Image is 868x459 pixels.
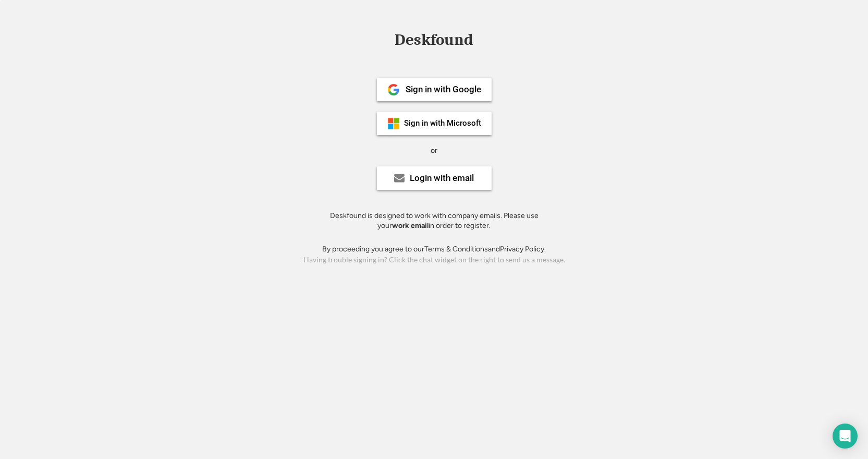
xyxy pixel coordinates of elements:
[500,245,546,253] a: Privacy Policy.
[387,83,400,96] img: 1024px-Google__G__Logo.svg.png
[404,119,481,127] div: Sign in with Microsoft
[322,244,546,255] div: By proceeding you agree to our and
[424,245,488,253] a: Terms & Conditions
[406,85,481,94] div: Sign in with Google
[833,424,858,449] div: Open Intercom Messenger
[317,211,552,231] div: Deskfound is designed to work with company emails. Please use your in order to register.
[387,117,400,130] img: ms-symbollockup_mssymbol_19.png
[410,174,474,183] div: Login with email
[392,221,429,230] strong: work email
[390,32,479,48] div: Deskfound
[431,146,437,156] div: or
